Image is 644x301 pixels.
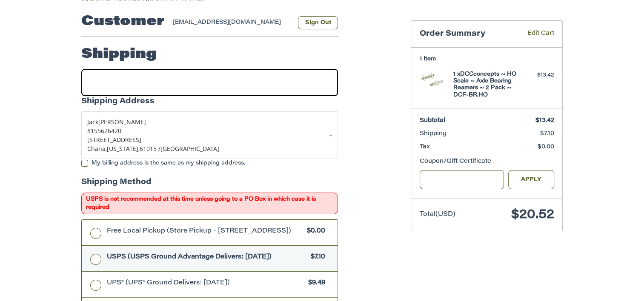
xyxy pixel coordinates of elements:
[511,209,554,221] span: $20.52
[298,16,338,29] button: Sign Out
[303,227,325,236] span: $0.00
[304,278,325,288] span: $9.49
[87,145,107,153] span: Chana,
[81,160,338,167] label: My billing address is the same as my shipping address.
[420,157,554,166] div: Coupon/Gift Certificate
[87,127,121,135] span: 8155626420
[535,118,554,124] span: $13.42
[107,227,303,236] span: Free Local Pickup (Store Pickup - [STREET_ADDRESS])
[420,144,430,150] span: Tax
[420,29,515,39] h3: Order Summary
[306,253,325,262] span: $7.10
[420,170,504,189] input: Gift Certificate or Coupon Code
[540,131,554,137] span: $7.10
[81,111,338,159] a: Enter or select a different address
[420,131,447,137] span: Shipping
[107,145,140,153] span: [US_STATE],
[107,278,304,288] span: UPS® (UPS® Ground Delivers: [DATE])
[538,144,554,150] span: $0.00
[140,145,160,153] span: 61015 /
[173,18,290,29] div: [EMAIL_ADDRESS][DOMAIN_NAME]
[107,253,307,262] span: USPS (USPS Ground Advantage Delivers: [DATE])
[81,96,155,112] legend: Shipping Address
[81,177,152,193] legend: Shipping Method
[515,29,554,39] a: Edit Cart
[160,145,219,153] span: [GEOGRAPHIC_DATA]
[420,211,455,218] span: Total (USD)
[508,170,554,189] button: Apply
[81,46,157,63] h2: Shipping
[98,118,146,126] span: [PERSON_NAME]
[453,71,518,99] h4: 1 x DCCconcepts ~ HO Scale ~ Axle Bearing Reamers ~ 2 Pack ~ DCF-BR.HO
[87,136,141,144] span: [STREET_ADDRESS]
[87,118,98,126] span: Jack
[81,13,164,30] h2: Customer
[420,118,445,124] span: Subtotal
[81,193,338,214] span: USPS is not recommended at this time unless going to a PO Box in which case it is required
[420,56,554,62] h3: 1 Item
[521,71,554,80] div: $13.42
